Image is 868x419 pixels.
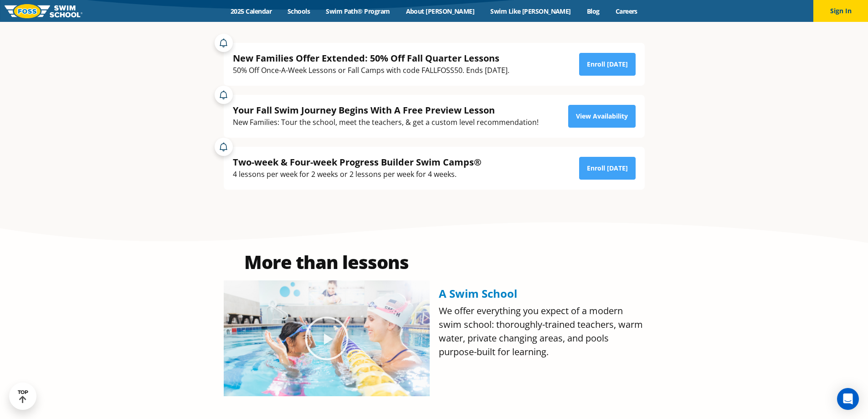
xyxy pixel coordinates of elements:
[233,104,539,116] div: Your Fall Swim Journey Begins With A Free Preview Lesson
[439,305,643,358] span: We offer everything you expect of a modern swim school: thoroughly-trained teachers, warm water, ...
[18,389,28,403] div: TOP
[579,53,636,76] a: Enroll [DATE]
[607,7,645,16] a: Careers
[398,7,483,16] a: About [PERSON_NAME]
[837,388,859,410] div: Open Intercom Messenger
[233,156,482,168] div: Two-week & Four-week Progress Builder Swim Camps®
[5,4,82,18] img: FOSS Swim School Logo
[224,253,430,271] h2: More than lessons
[280,7,318,16] a: Schools
[579,157,636,180] a: Enroll [DATE]
[568,105,636,128] a: View Availability
[224,280,430,396] img: Olympian Regan Smith, FOSS
[439,286,517,301] span: A Swim School
[233,64,509,77] div: 50% Off Once-A-Week Lessons or Fall Camps with code FALLFOSS50. Ends [DATE].
[233,52,509,64] div: New Families Offer Extended: 50% Off Fall Quarter Lessons
[318,7,398,16] a: Swim Path® Program
[233,168,482,181] div: 4 lessons per week for 2 weeks or 2 lessons per week for 4 weeks.
[233,116,539,129] div: New Families: Tour the school, meet the teachers, & get a custom level recommendation!
[304,316,349,361] div: Play Video about Olympian Regan Smith, FOSS
[483,7,579,16] a: Swim Like [PERSON_NAME]
[223,7,280,16] a: 2025 Calendar
[579,7,607,16] a: Blog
